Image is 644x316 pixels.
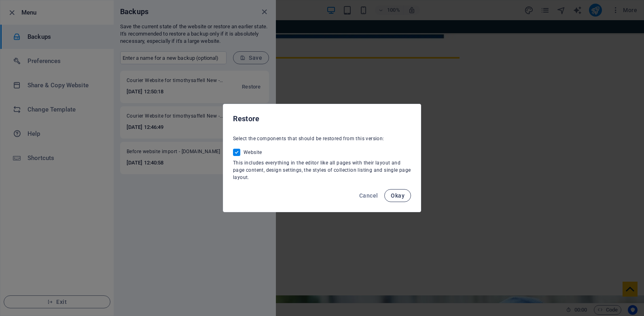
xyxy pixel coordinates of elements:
button: Okay [384,189,411,202]
h2: Restore [233,114,411,124]
button: Cancel [356,189,381,202]
span: Select the components that should be restored from this version: [233,136,384,141]
span: This includes everything in the editor like all pages with their layout and page content, design ... [233,160,411,180]
span: Cancel [359,192,378,199]
span: Website [244,149,262,156]
span: Okay [391,192,405,199]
